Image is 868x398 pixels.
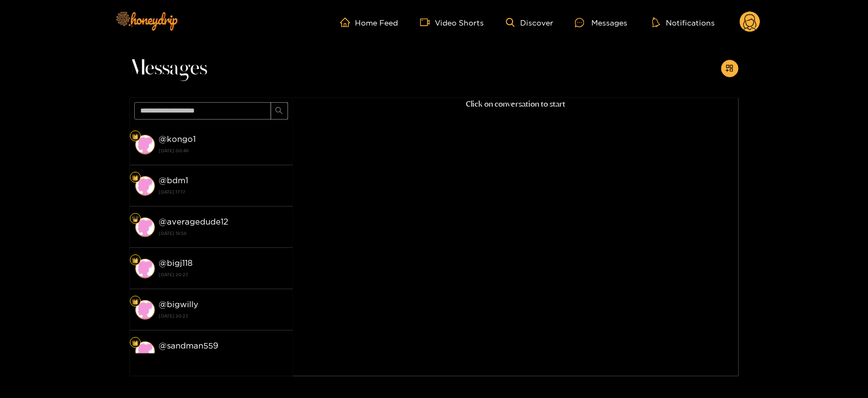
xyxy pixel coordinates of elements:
img: conversation [135,341,155,361]
p: Click on conversation to start [293,98,739,110]
button: appstore-add [721,60,739,77]
img: conversation [135,300,155,320]
img: Fan Level [132,340,139,346]
a: Video Shorts [420,17,484,27]
span: appstore-add [726,64,734,73]
strong: [DATE] 20:23 [159,352,288,362]
img: Fan Level [132,298,139,305]
img: conversation [135,217,155,237]
img: Fan Level [132,133,139,140]
span: search [275,107,283,116]
img: conversation [135,259,155,278]
strong: [DATE] 20:23 [159,270,288,279]
span: home [340,17,355,27]
button: search [271,102,288,120]
img: conversation [135,176,155,196]
strong: [DATE] 17:17 [159,187,288,197]
strong: [DATE] 20:23 [159,311,288,321]
span: video-camera [420,17,435,27]
a: Home Feed [340,17,398,27]
strong: [DATE] 00:48 [159,146,288,156]
strong: @ bigwilly [159,300,199,309]
a: Discover [506,18,553,27]
div: Messages [575,16,627,29]
span: Messages [130,55,208,82]
img: conversation [135,135,155,154]
strong: @ bdm1 [159,176,189,185]
strong: @ bigj118 [159,258,193,268]
img: Fan Level [132,175,139,181]
strong: [DATE] 18:58 [159,228,288,238]
img: Fan Level [132,216,139,222]
button: Notifications [649,17,718,28]
strong: @ kongo1 [159,134,196,144]
strong: @ sandman559 [159,341,219,350]
strong: @ averagedude12 [159,217,229,226]
img: Fan Level [132,257,139,264]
